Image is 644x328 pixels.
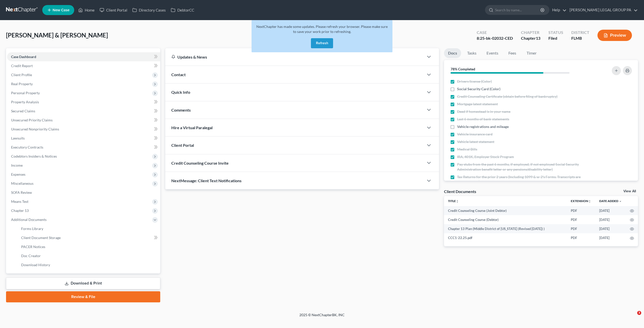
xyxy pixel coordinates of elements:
span: Client Document Storage [21,236,61,240]
a: Home [76,6,97,15]
a: Download History [17,260,160,269]
span: SOFA Review [11,190,32,195]
span: Forms Library [21,226,43,231]
strong: 78% Completed [451,67,475,71]
td: Credit Counseling Course (Debtor) [444,215,567,224]
a: Doc Creator [17,251,160,260]
a: [PERSON_NAME] LEGAL GROUP PA [567,6,638,15]
input: Search by name... [495,5,541,15]
a: Date Added expand_more [599,199,622,203]
td: [DATE] [595,206,626,215]
span: Client Portal [171,143,194,148]
a: Review & File [6,291,160,302]
i: unfold_more [588,200,591,203]
td: PDF [567,215,595,224]
a: Client Portal [97,6,130,15]
span: Income [11,163,23,167]
span: Credit Counseling Certificate (obtain before filing of bankruptcy) [457,94,557,99]
div: Filed [548,35,563,41]
span: Comments [171,108,191,112]
a: Property Analysis [7,98,160,107]
td: PDF [567,224,595,233]
span: Codebtors Insiders & Notices [11,154,57,158]
span: Hire a Virtual Paralegal [171,125,213,130]
a: Lawsuits [7,134,160,143]
span: Last 6 months of bank statements [457,117,509,122]
a: Timer [522,48,541,58]
a: Docs [444,48,461,58]
span: Additional Documents [11,217,47,222]
a: Extensionunfold_more [571,199,591,203]
span: Miscellaneous [11,181,33,185]
a: Unsecured Priority Claims [7,116,160,125]
span: Lawsuits [11,136,25,140]
td: Credit Counseling Course (Joint Debtor) [444,206,567,215]
a: Events [482,48,502,58]
span: Drivers license (Color) [457,79,492,84]
td: Chapter 13 Plan (Middle District of [US_STATE] (Revised [DATE]) ) [444,224,567,233]
a: Directory Cases [130,6,168,15]
td: PDF [567,233,595,242]
a: Fees [504,48,520,58]
span: Medical Bills [457,147,477,152]
a: Case Dashboard [7,52,160,61]
a: SOFA Review [7,188,160,197]
span: Unsecured Priority Claims [11,118,53,122]
a: Executory Contracts [7,143,160,152]
div: Updates & News [171,54,418,60]
iframe: Intercom live chat [627,311,639,323]
span: PACER Notices [21,245,45,249]
a: Tasks [463,48,480,58]
span: Unsecured Nonpriority Claims [11,127,59,131]
span: Property Analysis [11,100,39,104]
a: View All [623,190,636,193]
span: 3 [637,311,641,315]
td: [DATE] [595,215,626,224]
span: Mortgage latest statement [457,102,498,107]
a: Forms Library [17,224,160,233]
a: PACER Notices [17,242,160,251]
span: 13 [536,36,540,40]
span: Chapter 13 [11,208,29,213]
span: Tax Returns for the prior 2 years (Including 1099 & w-2's Forms. Transcripts are not permitted) [457,174,585,184]
div: Chapter [521,30,540,35]
a: Help [550,6,567,15]
td: PDF [567,206,595,215]
span: Expenses [11,172,25,176]
a: Secured Claims [7,107,160,116]
td: [DATE] [595,224,626,233]
td: CCC1-22.25.pdf [444,233,567,242]
span: Download History [21,263,50,267]
span: Doc Creator [21,254,41,258]
button: Preview [597,30,632,41]
button: Refresh [311,38,333,48]
a: DebtorCC [168,6,197,15]
div: Client Documents [444,189,476,194]
i: expand_more [619,200,622,203]
span: Vehicle latest statement [457,139,494,144]
a: Client Document Storage [17,233,160,242]
span: Quick Info [171,90,190,95]
div: 8:25-bk-02032-CED [477,35,513,41]
span: IRA, 401K, Employer Stock Program [457,154,514,159]
div: 2025 © NextChapterBK, INC [179,312,465,321]
span: Personal Property [11,91,40,95]
span: Credit Report [11,64,33,68]
span: Credit Counseling Course Invite [171,161,229,165]
span: Executory Contracts [11,145,43,149]
a: Titleunfold_more [448,199,459,203]
span: [PERSON_NAME] & [PERSON_NAME] [6,31,108,39]
a: Download & Print [6,277,160,289]
span: Social Security Card (Color) [457,86,500,91]
div: Chapter [521,35,540,41]
span: Real Property [11,82,33,86]
div: Case [477,30,513,35]
div: FLMB [571,35,589,41]
span: Vehicle insurance card [457,132,493,137]
span: Means Test [11,199,28,204]
span: Secured Claims [11,109,35,113]
div: District [571,30,589,35]
span: NextChapter has made some updates. Please refresh your browser. Please make sure to save your wor... [256,24,388,34]
a: Credit Report [7,61,160,70]
i: unfold_more [456,200,459,203]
